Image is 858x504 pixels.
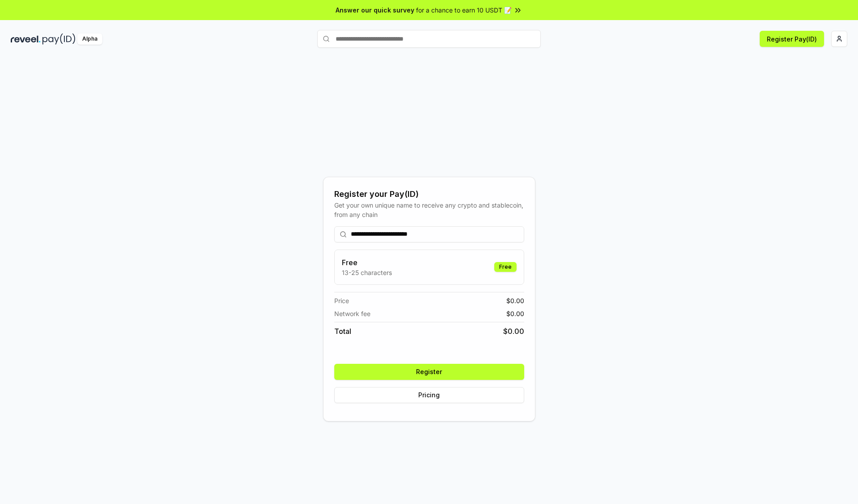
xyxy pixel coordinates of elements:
[503,326,524,337] span: $ 0.00
[336,5,414,15] span: Answer our quick survey
[760,31,824,47] button: Register Pay(ID)
[334,188,524,200] div: Register your Pay(ID)
[506,296,524,305] span: $ 0.00
[342,268,392,277] p: 13-25 characters
[42,33,76,45] img: pay_id
[334,296,349,305] span: Price
[416,5,512,15] span: for a chance to earn 10 USDT 📝
[11,33,41,45] img: reveel_dark
[334,326,351,337] span: Total
[334,200,524,219] div: Get your own unique name to receive any crypto and stablecoin, from any chain
[506,309,524,318] span: $ 0.00
[334,309,370,318] span: Network fee
[334,387,524,403] button: Pricing
[342,257,392,268] h3: Free
[77,33,102,45] div: Alpha
[334,364,524,380] button: Register
[494,262,517,272] div: Free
